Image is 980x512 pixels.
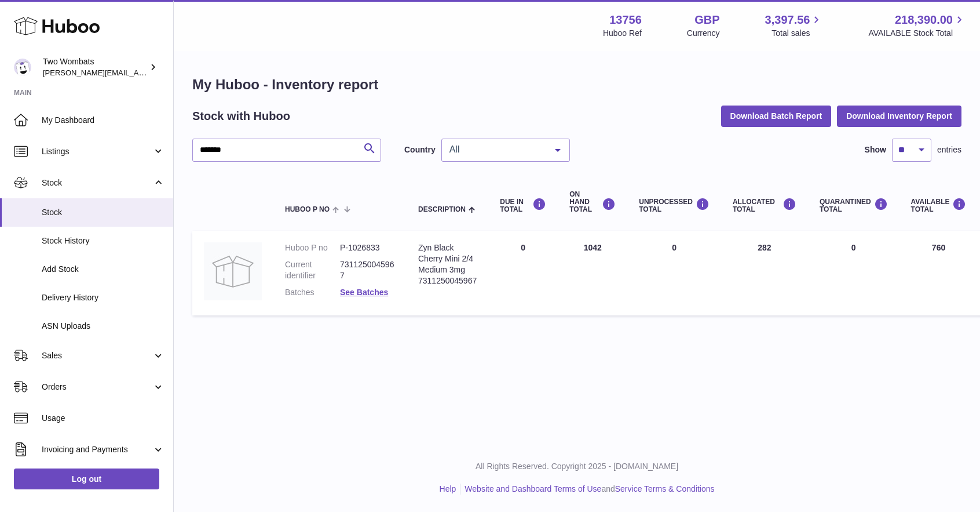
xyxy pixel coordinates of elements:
li: and [460,484,714,495]
div: AVAILABLE Total [911,198,967,213]
a: 3,397.56 Total sales [765,12,824,39]
dd: 7311250045967 [340,259,395,281]
span: Stock [42,177,152,188]
span: Stock [42,207,164,218]
dt: Current identifier [285,259,340,281]
span: Sales [42,350,152,361]
div: DUE IN TOTAL [500,198,546,213]
button: Download Batch Report [721,106,832,126]
div: Huboo Ref [603,28,642,39]
span: 218,390.00 [895,12,953,28]
span: entries [937,144,961,155]
span: Orders [42,382,152,393]
a: See Batches [340,288,388,297]
td: 760 [899,231,978,315]
label: Show [865,144,886,155]
span: Usage [42,413,164,424]
button: Download Inventory Report [837,106,961,126]
span: All [447,144,546,155]
span: Stock History [42,235,164,246]
div: ON HAND Total [569,191,616,214]
a: Website and Dashboard Terms of Use [465,484,601,493]
span: Invoicing and Payments [42,444,152,455]
span: Delivery History [42,292,164,303]
span: Description [418,206,466,213]
td: 282 [721,231,808,315]
span: Add Stock [42,264,164,275]
span: 3,397.56 [765,12,810,28]
dt: Huboo P no [285,242,340,253]
a: Help [440,484,456,493]
span: Listings [42,146,152,157]
dt: Batches [285,287,340,298]
h1: My Huboo - Inventory report [192,75,961,94]
strong: 13756 [609,12,642,28]
div: UNPROCESSED Total [639,198,710,213]
div: QUARANTINED Total [820,198,888,213]
div: ALLOCATED Total [733,198,796,213]
dd: P-1026833 [340,242,395,253]
a: 218,390.00 AVAILABLE Stock Total [868,12,966,39]
span: 0 [851,243,856,252]
div: Zyn Black Cherry Mini 2/4 Medium 3mg 7311250045967 [418,242,477,286]
a: Log out [14,469,159,489]
h2: Stock with Huboo [192,108,290,124]
div: Currency [687,28,720,39]
a: Service Terms & Conditions [615,484,715,493]
label: Country [404,144,436,155]
span: Huboo P no [285,206,330,213]
span: AVAILABLE Stock Total [868,28,966,39]
img: adam.randall@twowombats.com [14,59,31,76]
span: Total sales [771,28,823,39]
td: 1042 [558,231,627,315]
span: ASN Uploads [42,321,164,332]
strong: GBP [694,12,719,28]
td: 0 [627,231,721,315]
p: All Rights Reserved. Copyright 2025 - [DOMAIN_NAME] [183,461,971,472]
div: Two Wombats [43,56,147,78]
td: 0 [488,231,558,315]
img: product image [204,242,262,300]
span: My Dashboard [42,115,164,126]
span: [PERSON_NAME][EMAIL_ADDRESS][PERSON_NAME][DOMAIN_NAME] [43,68,294,77]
